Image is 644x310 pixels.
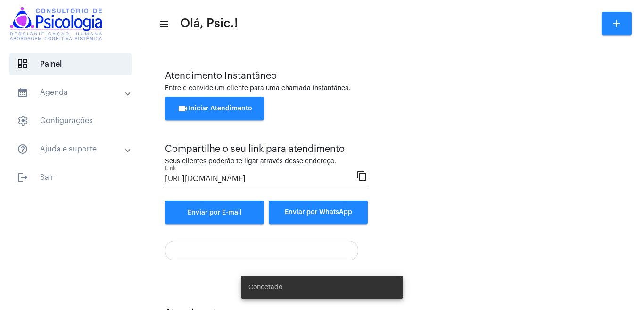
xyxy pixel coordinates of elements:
[6,81,141,104] mat-expansion-panel-header: sidenav iconAgenda
[6,138,141,160] mat-expansion-panel-header: sidenav iconAjuda e suporte
[180,16,238,31] span: Olá, Psic.!
[356,170,368,181] mat-icon: content_copy
[9,109,132,132] span: Configurações
[188,209,242,216] span: Enviar por E-mail
[165,144,368,154] div: Compartilhe o seu link para atendimento
[165,97,264,120] button: Iniciar Atendimento
[17,59,28,70] span: sidenav icon
[165,158,368,165] div: Seus clientes poderão te ligar através desse endereço.
[8,5,104,42] img: logomarcaconsultorio.jpeg
[165,201,264,224] a: Enviar por E-mail
[269,201,368,224] button: Enviar por WhatsApp
[165,85,620,92] div: Entre e convide um cliente para uma chamada instantânea.
[9,53,132,75] span: Painel
[17,143,126,155] mat-panel-title: Ajuda e suporte
[17,115,28,126] span: sidenav icon
[165,71,620,81] div: Atendimento Instantâneo
[177,103,189,114] mat-icon: videocam
[17,87,126,98] mat-panel-title: Agenda
[285,209,352,216] span: Enviar por WhatsApp
[158,18,168,30] mat-icon: sidenav icon
[17,143,28,155] mat-icon: sidenav icon
[248,283,282,292] span: Conectado
[177,105,252,112] span: Iniciar Atendimento
[9,166,132,189] span: Sair
[17,172,28,183] mat-icon: sidenav icon
[17,87,28,98] mat-icon: sidenav icon
[611,18,622,29] mat-icon: add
